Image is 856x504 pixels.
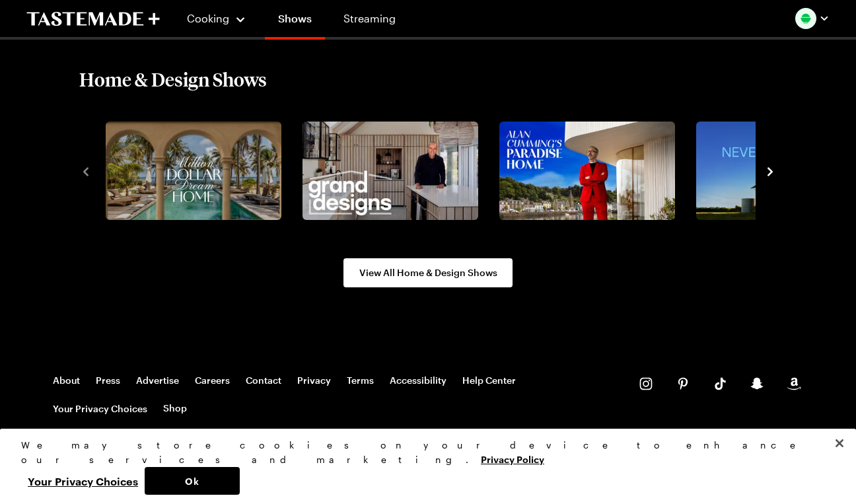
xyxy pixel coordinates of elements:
button: Your Privacy Choices [53,402,147,415]
a: View All Home & Design Shows [343,258,513,287]
img: Alan Cumming's Paradise Homes [499,122,675,221]
a: To Tastemade Home Page [26,11,160,26]
a: Terms [347,375,374,386]
img: Million Dollar Dream Home [106,122,281,221]
a: More information about your privacy, opens in a new tab [481,452,544,465]
a: Careers [195,375,230,386]
div: 2 / 10 [297,118,494,225]
div: 3 / 10 [494,118,691,225]
a: Grand Designs [300,122,476,221]
button: Profile picture [795,8,830,29]
a: Alan Cumming's Paradise Homes [497,122,672,221]
a: Privacy [297,375,331,386]
a: Million Dollar Dream Home [103,122,279,221]
button: Cooking [186,3,246,34]
span: Cooking [187,12,229,24]
h2: Home & Design Shows [79,67,267,91]
img: Profile picture [795,8,816,29]
a: Shop [163,402,187,415]
button: Close [825,429,854,458]
nav: Footer [53,375,613,415]
div: 1 / 10 [100,118,297,225]
button: navigate to next item [764,162,777,178]
button: Your Privacy Choices [21,467,145,495]
a: About [53,375,80,386]
div: Privacy [21,438,824,495]
a: Accessibility [390,375,446,386]
div: We may store cookies on your device to enhance our services and marketing. [21,438,824,467]
button: navigate to previous item [79,162,92,178]
button: Ok [145,467,240,495]
a: Press [96,375,120,386]
span: View All Home & Design Shows [359,266,497,279]
a: Shows [265,3,325,40]
a: Advertise [136,375,179,386]
a: Help Center [462,375,516,386]
a: Contact [246,375,281,386]
img: Grand Designs [303,122,478,221]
